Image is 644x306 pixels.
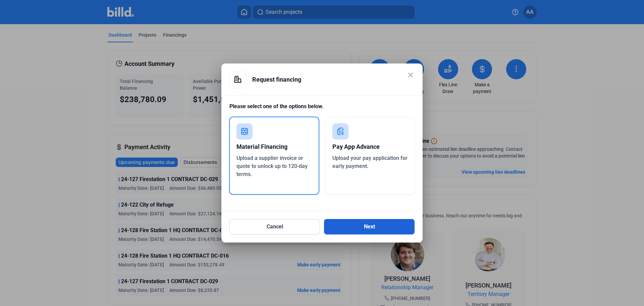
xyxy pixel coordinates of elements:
div: Request financing [252,72,415,88]
span: Upload a supplier invoice or quote to unlock up to 120-day terms. [236,155,308,177]
button: Next [324,219,415,234]
div: Material Financing [236,139,312,154]
div: Please select one of the options below. [229,102,415,117]
mat-icon: close [407,71,415,79]
button: Cancel [229,219,320,234]
div: Pay App Advance [332,139,408,154]
span: Upload your pay application for early payment. [332,155,408,169]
